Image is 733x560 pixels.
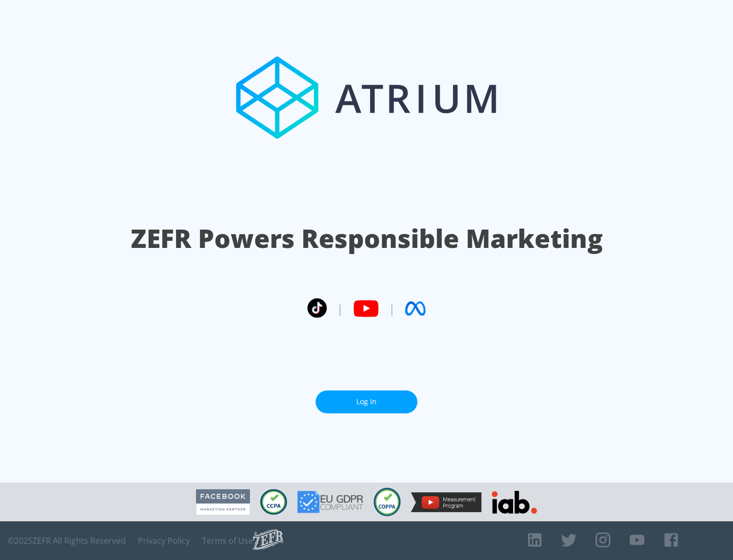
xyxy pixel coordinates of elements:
a: Terms of Use [202,536,253,546]
img: GDPR Compliant [297,491,363,513]
span: | [337,301,343,316]
img: Facebook Marketing Partner [196,489,250,515]
span: | [389,301,395,316]
a: Log In [316,390,417,413]
span: © 2025 ZEFR All Rights Reserved [8,536,126,546]
img: IAB [492,491,537,514]
a: Privacy Policy [138,536,190,546]
h1: ZEFR Powers Responsible Marketing [131,221,603,256]
img: COPPA Compliant [374,488,401,516]
img: CCPA Compliant [260,489,287,515]
img: YouTube Measurement Program [411,492,482,512]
